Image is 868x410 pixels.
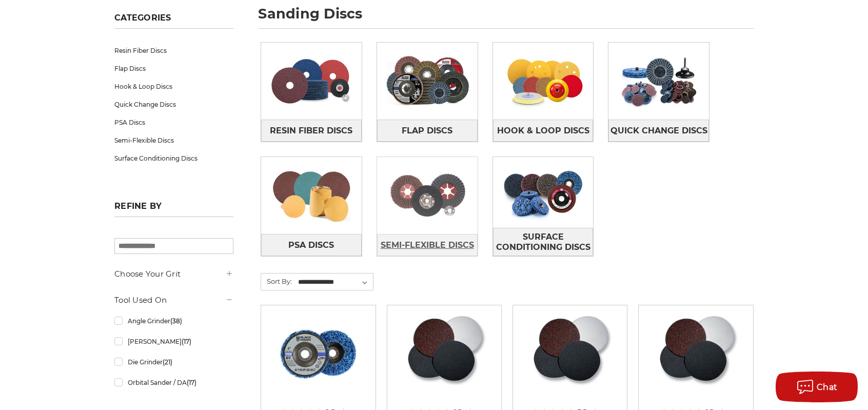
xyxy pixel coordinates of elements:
[114,353,233,371] a: Die Grinder
[377,120,478,142] a: Flap Discs
[261,46,362,116] img: Resin Fiber Discs
[114,13,233,29] h5: Categories
[163,358,172,366] span: (21)
[114,268,233,280] h5: Choose Your Grit
[403,313,486,395] img: Silicon Carbide 8" Hook & Loop Edger Discs
[114,95,233,113] a: Quick Change Discs
[261,234,362,256] a: PSA Discs
[114,312,233,330] a: Angle Grinder
[817,382,838,392] span: Chat
[288,237,334,254] span: PSA Discs
[187,379,196,386] span: (17)
[497,122,589,140] span: Hook & Loop Discs
[493,228,594,256] a: Surface Conditioning Discs
[261,160,362,231] img: PSA Discs
[114,113,233,131] a: PSA Discs
[114,60,233,77] a: Flap Discs
[494,228,593,256] span: Surface Conditioning Discs
[776,372,858,402] button: Chat
[270,122,352,140] span: Resin Fiber Discs
[402,122,452,140] span: Flap Discs
[377,234,478,256] a: Semi-Flexible Discs
[114,294,233,306] h5: Tool Used On
[261,274,292,289] label: Sort By:
[114,201,233,217] h5: Refine by
[608,46,709,116] img: Quick Change Discs
[114,42,233,60] a: Resin Fiber Discs
[114,333,233,350] a: [PERSON_NAME]
[170,317,182,325] span: (38)
[377,46,478,116] img: Flap Discs
[493,46,594,116] img: Hook & Loop Discs
[114,77,233,95] a: Hook & Loop Discs
[182,338,191,345] span: (17)
[277,313,359,395] img: 4" x 5/8" easy strip and clean discs
[258,7,754,29] h1: sanding discs
[655,313,738,395] img: Silicon Carbide 6" Hook & Loop Edger Discs
[114,131,233,149] a: Semi-Flexible Discs
[493,157,594,228] img: Surface Conditioning Discs
[381,237,474,254] span: Semi-Flexible Discs
[493,120,594,142] a: Hook & Loop Discs
[114,149,233,167] a: Surface Conditioning Discs
[114,374,233,392] a: Orbital Sander / DA
[261,120,362,142] a: Resin Fiber Discs
[528,313,611,395] img: Silicon Carbide 7" Hook & Loop Edger Discs
[610,122,707,140] span: Quick Change Discs
[377,160,478,231] img: Semi-Flexible Discs
[297,275,373,290] select: Sort By:
[608,120,709,142] a: Quick Change Discs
